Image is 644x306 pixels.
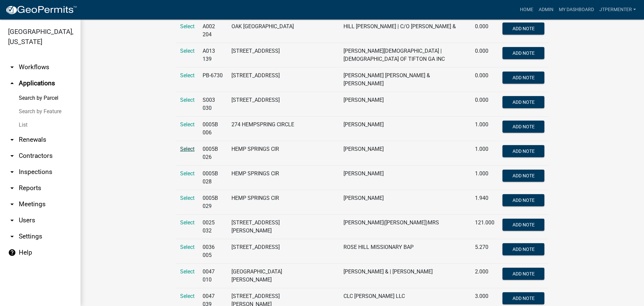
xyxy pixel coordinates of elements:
i: arrow_drop_down [8,232,16,241]
a: Select [180,48,195,54]
button: Add Note [502,219,544,231]
button: Add Note [502,145,544,157]
td: 0.000 [471,68,498,92]
button: Add Note [502,268,544,280]
td: HEMP SPRINGS CIR [227,141,323,166]
td: [STREET_ADDRESS][PERSON_NAME] [227,215,323,239]
td: [PERSON_NAME]([PERSON_NAME])MRS [339,215,471,239]
td: [STREET_ADDRESS] [227,239,323,264]
td: 0.000 [471,43,498,68]
td: PB-6730 [199,68,227,92]
span: Add Note [512,124,534,129]
td: 274 HEMPSPRING CIRCLE [227,117,323,141]
td: ROSE HILL MISSIONARY BAP [339,239,471,264]
span: Add Note [512,247,534,252]
td: 0036 005 [199,239,227,264]
td: [PERSON_NAME] & | [PERSON_NAME] [339,264,471,288]
td: HEMP SPRINGS CIR [227,190,323,215]
td: [GEOGRAPHIC_DATA][PERSON_NAME] [227,264,323,288]
a: Select [180,72,195,79]
span: Add Note [512,148,534,154]
a: Select [180,268,195,275]
span: Select [180,195,195,201]
button: Add Note [502,47,544,59]
span: Add Note [512,50,534,56]
td: [PERSON_NAME] [PERSON_NAME] & [PERSON_NAME] [339,68,471,92]
button: Add Note [502,243,544,255]
td: [STREET_ADDRESS] [227,92,323,117]
td: 0005B 006 [199,117,227,141]
td: 0005B 029 [199,190,227,215]
td: 121.000 [471,215,498,239]
td: HILL [PERSON_NAME] | C/O [PERSON_NAME] & [339,18,471,43]
i: arrow_drop_up [8,79,16,87]
td: [PERSON_NAME] [339,141,471,166]
a: Select [180,146,195,152]
i: arrow_drop_down [8,200,16,208]
a: Select [180,244,195,250]
a: Select [180,170,195,177]
td: [STREET_ADDRESS] [227,68,323,92]
td: 1.000 [471,166,498,190]
i: arrow_drop_down [8,168,16,176]
a: Select [180,219,195,226]
span: Add Note [512,198,534,203]
a: Select [180,293,195,299]
a: Select [180,23,195,30]
span: Add Note [512,75,534,80]
td: 0047 010 [199,264,227,288]
td: 1.000 [471,141,498,166]
button: Add Note [502,292,544,304]
td: 0005B 028 [199,166,227,190]
i: arrow_drop_down [8,184,16,192]
td: [PERSON_NAME][DEMOGRAPHIC_DATA] | [DEMOGRAPHIC_DATA] OF TIFTON GA INC [339,43,471,68]
button: Add Note [502,23,544,35]
a: Home [517,3,536,16]
td: 0005B 026 [199,141,227,166]
i: help [8,249,16,257]
span: Add Note [512,271,534,276]
span: Add Note [512,173,534,178]
a: Admin [536,3,556,16]
i: arrow_drop_down [8,152,16,160]
a: jtpermenter [597,3,639,16]
button: Add Note [502,121,544,133]
i: arrow_drop_down [8,63,16,71]
td: [STREET_ADDRESS] [227,43,323,68]
i: arrow_drop_down [8,216,16,224]
span: Add Note [512,99,534,105]
td: HEMP SPRINGS CIR [227,166,323,190]
span: Add Note [512,296,534,301]
button: Add Note [502,170,544,182]
td: 1.000 [471,117,498,141]
span: Add Note [512,26,534,31]
td: [PERSON_NAME] [339,117,471,141]
td: 5.270 [471,239,498,264]
span: Select [180,121,195,128]
td: OAK [GEOGRAPHIC_DATA] [227,18,323,43]
td: S003 030 [199,92,227,117]
button: Add Note [502,72,544,84]
td: [PERSON_NAME] [339,92,471,117]
td: [PERSON_NAME] [339,166,471,190]
button: Add Note [502,194,544,206]
td: 0.000 [471,92,498,117]
td: 0025 032 [199,215,227,239]
td: 2.000 [471,264,498,288]
a: Select [180,97,195,103]
button: Add Note [502,96,544,108]
i: arrow_drop_down [8,136,16,144]
td: A013 139 [199,43,227,68]
td: 0.000 [471,18,498,43]
a: My Dashboard [556,3,597,16]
